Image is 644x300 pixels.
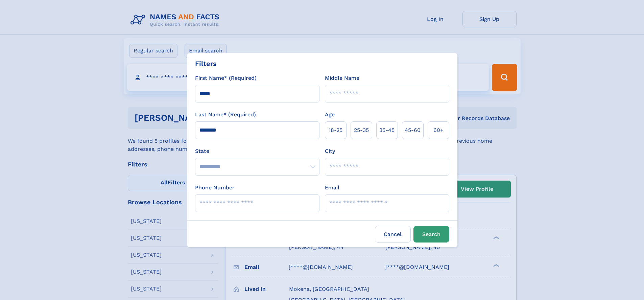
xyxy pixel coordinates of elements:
label: City [325,147,335,155]
label: Email [325,184,339,192]
label: Cancel [375,226,411,243]
label: Phone Number [195,184,235,192]
span: 60+ [433,126,444,134]
div: Filters [195,59,217,69]
label: Middle Name [325,74,359,82]
label: Age [325,111,335,119]
button: Search [413,226,449,243]
span: 35‑45 [379,126,395,134]
label: Last Name* (Required) [195,111,256,119]
span: 18‑25 [329,126,342,134]
label: First Name* (Required) [195,74,257,82]
span: 25‑35 [354,126,369,134]
span: 45‑60 [405,126,421,134]
label: State [195,147,319,155]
